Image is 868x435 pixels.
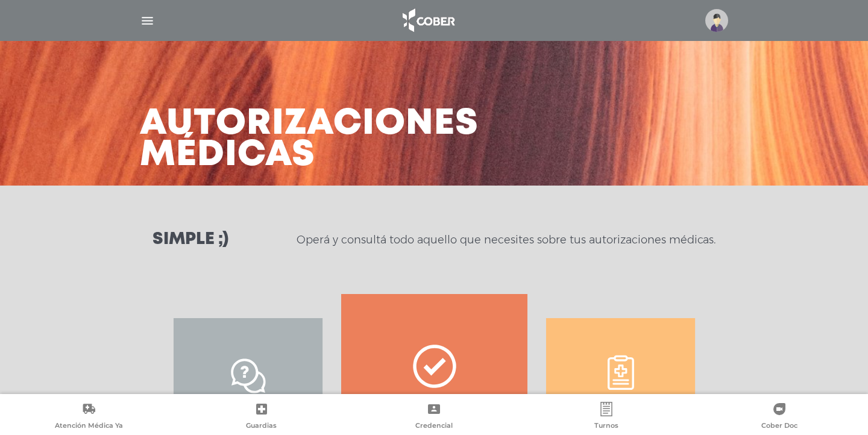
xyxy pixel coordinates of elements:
p: Operá y consultá todo aquello que necesites sobre tus autorizaciones médicas. [297,233,715,247]
img: profile-placeholder.svg [705,9,728,32]
a: Cober Doc [693,402,866,433]
h3: Simple ;) [153,231,228,248]
span: Atención Médica Ya [55,421,123,432]
a: Turnos [520,402,693,433]
span: Cober Doc [761,421,797,432]
img: Cober_menu-lines-white.svg [140,13,155,28]
img: logo_cober_home-white.png [396,6,459,35]
span: Turnos [594,421,618,432]
span: Credencial [415,421,453,432]
h3: Autorizaciones médicas [140,108,479,171]
a: Credencial [348,402,520,433]
a: Atención Médica Ya [2,402,175,433]
a: Guardias [175,402,347,433]
span: Guardias [246,421,277,432]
